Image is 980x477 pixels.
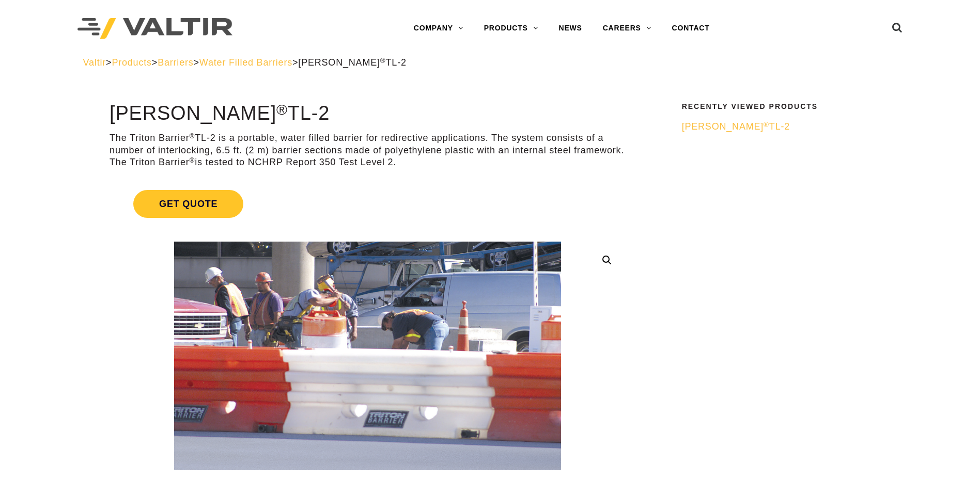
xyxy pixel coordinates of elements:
a: Water Filled Barriers [199,57,292,68]
a: COMPANY [403,18,474,39]
h1: [PERSON_NAME] TL-2 [110,103,626,124]
span: Get Quote [133,190,243,218]
sup: ® [764,121,769,129]
sup: ® [276,101,288,118]
p: The Triton Barrier TL-2 is a portable, water filled barrier for redirective applications. The sys... [110,132,626,168]
a: [PERSON_NAME]®TL-2 [682,121,891,133]
sup: ® [190,132,195,140]
a: PRODUCTS [474,18,549,39]
sup: ® [380,57,386,65]
a: Barriers [158,57,193,68]
a: CONTACT [662,18,720,39]
sup: ® [190,156,195,164]
a: NEWS [549,18,593,39]
span: [PERSON_NAME] TL-2 [298,57,406,68]
a: CAREERS [593,18,662,39]
h2: Recently Viewed Products [682,103,891,110]
a: Products [112,57,151,68]
img: Valtir [77,18,232,39]
span: [PERSON_NAME] TL-2 [682,121,790,132]
a: Get Quote [110,178,626,230]
a: Valtir [83,57,106,68]
div: > > > > [83,57,897,69]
